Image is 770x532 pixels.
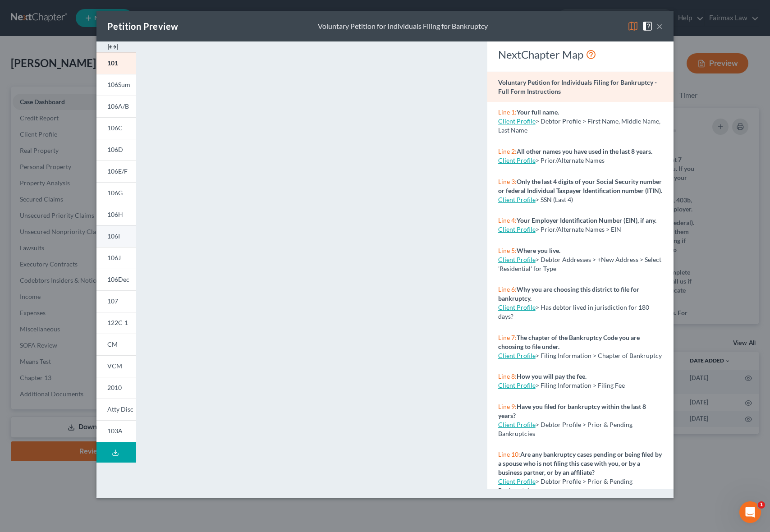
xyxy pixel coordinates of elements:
[107,384,122,391] span: 2010
[96,117,136,139] a: 106C
[498,381,536,389] a: Client Profile
[107,41,118,52] img: expand-e0f6d898513216a626fdd78e52531dac95497ffd26381d4c15ee2fc46db09dca.svg
[96,74,136,96] a: 106Sum
[517,108,559,116] strong: Your full name.
[739,501,761,523] iframe: Intercom live chat
[517,372,587,380] strong: How you will pay the fee.
[107,319,128,326] span: 122C-1
[498,225,536,233] a: Client Profile
[96,96,136,117] a: 106A/B
[96,269,136,290] a: 106Dec
[96,139,136,161] a: 106D
[498,352,536,359] a: Client Profile
[107,59,118,67] span: 101
[107,211,123,218] span: 106H
[107,405,133,413] span: Atty Disc
[498,117,660,134] span: > Debtor Profile > First Name, Middle Name, Last Name
[758,501,765,509] span: 1
[517,147,652,155] strong: All other names you have used in the last 8 years.
[498,147,517,155] span: Line 2:
[96,420,136,442] a: 103A
[498,450,520,458] span: Line 10:
[498,477,632,494] span: > Debtor Profile > Prior & Pending Bankruptcies
[517,247,560,254] strong: Where you live.
[498,403,517,410] span: Line 9:
[107,340,118,348] span: CM
[318,21,488,32] div: Voluntary Petition for Individuals Filing for Bankruptcy
[107,81,130,88] span: 106Sum
[498,247,517,254] span: Line 5:
[96,399,136,420] a: Atty Disc
[96,312,136,334] a: 122C-1
[536,196,573,203] span: > SSN (Last 4)
[498,334,517,341] span: Line 7:
[536,352,662,359] span: > Filing Information > Chapter of Bankruptcy
[656,21,663,32] button: ×
[96,290,136,312] a: 107
[107,297,118,305] span: 107
[107,254,121,261] span: 106J
[498,117,536,125] a: Client Profile
[498,216,517,224] span: Line 4:
[96,377,136,399] a: 2010
[498,450,662,476] strong: Are any bankruptcy cases pending or being filed by a spouse who is not filing this case with you,...
[107,275,129,283] span: 106Dec
[498,477,536,485] a: Client Profile
[628,21,638,32] img: map-eea8200ae884c6f1103ae1953ef3d486a96c86aabb227e865a55264e3737af1f.svg
[498,285,639,302] strong: Why you are choosing this district to file for bankruptcy.
[498,421,536,428] a: Client Profile
[536,381,625,389] span: > Filing Information > Filing Fee
[498,78,657,95] strong: Voluntary Petition for Individuals Filing for Bankruptcy - Full Form Instructions
[107,232,120,240] span: 106I
[107,124,123,132] span: 106C
[517,216,656,224] strong: Your Employer Identification Number (EIN), if any.
[498,285,517,293] span: Line 6:
[107,167,128,175] span: 106E/F
[498,196,536,203] a: Client Profile
[498,303,649,320] span: > Has debtor lived in jurisdiction for 180 days?
[107,189,123,197] span: 106G
[96,204,136,225] a: 106H
[107,427,123,435] span: 103A
[498,303,536,311] a: Client Profile
[96,247,136,269] a: 106J
[96,334,136,355] a: CM
[96,52,136,74] a: 101
[107,102,129,110] span: 106A/B
[152,49,471,488] iframe: <object ng-attr-data='[URL][DOMAIN_NAME]' type='application/pdf' width='100%' height='975px'></ob...
[498,372,517,380] span: Line 8:
[536,156,605,164] span: > Prior/Alternate Names
[96,355,136,377] a: VCM
[498,421,632,437] span: > Debtor Profile > Prior & Pending Bankruptcies
[536,225,621,233] span: > Prior/Alternate Names > EIN
[498,47,663,62] div: NextChapter Map
[498,256,661,272] span: > Debtor Addresses > +New Address > Select 'Residential' for Type
[498,156,536,164] a: Client Profile
[642,21,653,32] img: help-close-5ba153eb36485ed6c1ea00a893f15db1cb9b99d6cae46e1a8edb6c62d00a1a76.svg
[498,334,640,350] strong: The chapter of the Bankruptcy Code you are choosing to file under.
[498,178,662,194] strong: Only the last 4 digits of your Social Security number or federal Individual Taxpayer Identificati...
[107,20,178,32] div: Petition Preview
[498,108,517,116] span: Line 1:
[96,225,136,247] a: 106I
[107,362,122,370] span: VCM
[96,182,136,204] a: 106G
[96,161,136,182] a: 106E/F
[498,256,536,263] a: Client Profile
[107,146,123,153] span: 106D
[498,178,517,185] span: Line 3:
[498,403,646,419] strong: Have you filed for bankruptcy within the last 8 years?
